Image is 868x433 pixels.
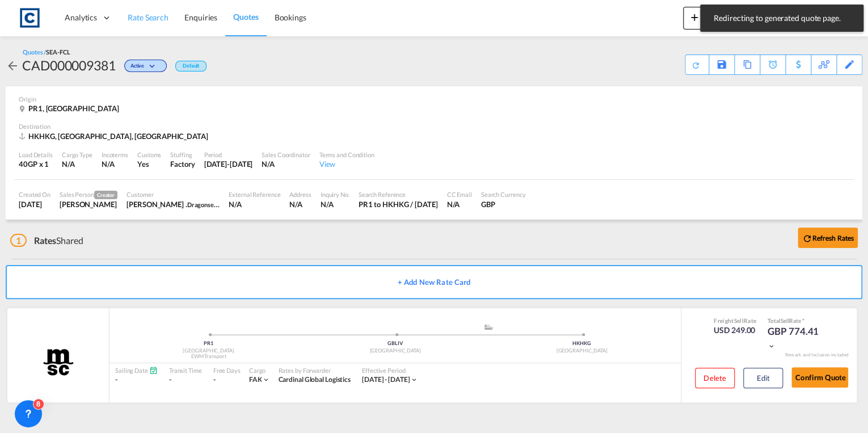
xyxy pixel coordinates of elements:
[289,199,311,209] div: N/A
[446,199,471,209] div: N/A
[213,366,241,375] div: Free Days
[10,234,83,247] div: Shared
[319,150,374,159] div: Terms and Condition
[446,190,471,199] div: CC Email
[802,233,812,243] md-icon: icon-refresh
[204,340,213,346] span: PR1
[321,199,349,209] div: N/A
[410,376,418,384] md-icon: icon-chevron-down
[302,347,488,355] div: [GEOGRAPHIC_DATA]
[714,325,756,336] div: USD 249.00
[6,56,22,74] div: icon-arrow-left
[147,64,161,70] md-icon: icon-chevron-down
[249,375,262,384] span: FAK
[691,55,703,70] div: Quote PDF is not available at this time
[187,200,242,209] span: Dragonsea Logistics
[278,375,351,385] div: Cardinal Global Logistics
[137,150,161,159] div: Customs
[362,375,410,384] span: [DATE] - [DATE]
[791,367,848,388] button: Confirm Quote
[695,368,735,388] button: Delete
[60,199,117,209] div: Anthony Lomax
[17,5,43,31] img: 1fdb9190129311efbfaf67cbb4249bed.jpeg
[362,375,410,385] div: 01 Aug 2025 - 31 Aug 2025
[115,366,158,375] div: Sailing Date
[102,150,128,159] div: Incoterms
[115,347,302,355] div: [GEOGRAPHIC_DATA]
[19,199,50,209] div: 19 Aug 2025
[359,190,438,199] div: Search Reference
[23,48,70,56] div: Quotes /SEA-FCL
[798,228,858,248] button: icon-refreshRefresh Rates
[488,340,675,347] div: HKHKG
[812,234,854,242] b: Refresh Rates
[169,366,202,375] div: Transit Time
[249,366,270,375] div: Cargo
[130,62,147,73] span: Active
[481,190,526,199] div: Search Currency
[204,150,253,159] div: Period
[691,61,700,70] md-icon: icon-refresh
[128,12,168,22] span: Rate Search
[714,317,756,325] div: Freight Rate
[22,56,116,74] div: CAD000009381
[233,12,258,22] span: Quotes
[127,199,220,209] div: Lisa .
[359,199,438,209] div: PR1 to HKHKG / 19 Aug 2025
[734,317,743,324] span: Sell
[768,317,824,325] div: Total Rate
[481,199,526,209] div: GBP
[688,12,730,22] span: New
[28,104,119,113] span: PR1, [GEOGRAPHIC_DATA]
[213,375,216,385] div: -
[19,190,50,199] div: Created On
[275,12,306,22] span: Bookings
[262,159,310,169] div: N/A
[278,366,351,375] div: Rates by Forwarder
[116,56,170,74] div: Change Status Here
[184,12,217,22] span: Enquiries
[319,159,374,169] div: View
[768,325,824,352] div: GBP 774.41
[62,159,92,169] div: N/A
[46,48,70,56] span: SEA-FCL
[801,317,804,324] span: Subject to Remarks
[781,317,790,324] span: Sell
[62,150,92,159] div: Cargo Type
[19,150,53,159] div: Load Details
[743,368,783,388] button: Edit
[6,59,19,73] md-icon: icon-arrow-left
[127,190,220,199] div: Customer
[149,366,158,375] md-icon: Schedules Available
[768,342,776,350] md-icon: icon-chevron-down
[688,10,701,24] md-icon: icon-plus 400-fg
[115,353,302,360] div: EWM Transport
[42,348,75,376] img: MSC
[137,159,161,169] div: Yes
[19,122,849,131] div: Destination
[482,324,495,330] md-icon: assets/icons/custom/ship-fill.svg
[302,340,488,347] div: GBLIV
[710,12,853,24] span: Redirecting to generated quote page.
[19,131,211,141] div: HKHKG, Hong Kong, Asia Pacific
[289,190,311,199] div: Address
[262,376,269,384] md-icon: icon-chevron-down
[60,190,117,199] div: Sales Person
[19,95,849,103] div: Origin
[362,366,418,375] div: Effective Period
[10,234,27,247] span: 1
[229,190,280,199] div: External Reference
[204,159,253,169] div: 31 Aug 2025
[170,150,195,159] div: Stuffing
[19,103,122,113] div: PR1, United Kingdom
[124,60,167,72] div: Change Status Here
[262,150,310,159] div: Sales Coordinator
[34,235,57,246] span: Rates
[169,375,202,385] div: -
[6,265,862,299] button: + Add New Rate Card
[488,347,675,355] div: [GEOGRAPHIC_DATA]
[175,61,207,72] div: Default
[321,190,349,199] div: Inquiry No.
[19,159,53,169] div: 40GP x 1
[115,375,158,385] div: -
